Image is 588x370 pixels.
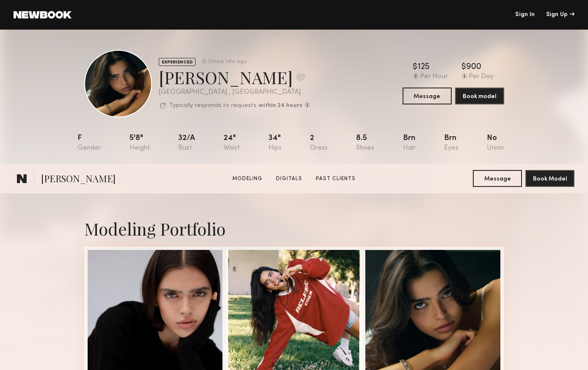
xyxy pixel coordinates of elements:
[473,170,522,187] button: Message
[525,175,574,182] a: Book Model
[546,12,574,18] div: Sign Up
[159,58,196,66] div: EXPERIENCED
[420,73,448,81] div: Per Hour
[455,88,504,104] button: Book model
[259,103,302,109] b: within 24 hours
[77,134,101,152] div: F
[229,175,266,183] a: Modeling
[273,175,306,183] a: Digitals
[178,134,195,152] div: 32/a
[312,175,359,183] a: Past Clients
[403,134,416,152] div: Brn
[224,134,240,152] div: 24"
[268,134,282,152] div: 34"
[169,103,257,109] p: Typically responds to requests
[466,63,481,71] div: 900
[403,88,452,104] button: Message
[469,73,494,81] div: Per Day
[84,217,504,240] div: Modeling Portfolio
[525,170,574,187] button: Book Model
[515,12,535,18] a: Sign In
[208,59,246,65] div: Online 14hr ago
[159,66,310,88] div: [PERSON_NAME]
[413,63,417,71] div: $
[417,63,430,71] div: 125
[41,172,116,187] span: [PERSON_NAME]
[356,134,374,152] div: 8.5
[461,63,466,71] div: $
[159,89,310,96] div: [GEOGRAPHIC_DATA] , [GEOGRAPHIC_DATA]
[487,134,504,152] div: No
[130,134,150,152] div: 5'8"
[444,134,458,152] div: Brn
[310,134,328,152] div: 2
